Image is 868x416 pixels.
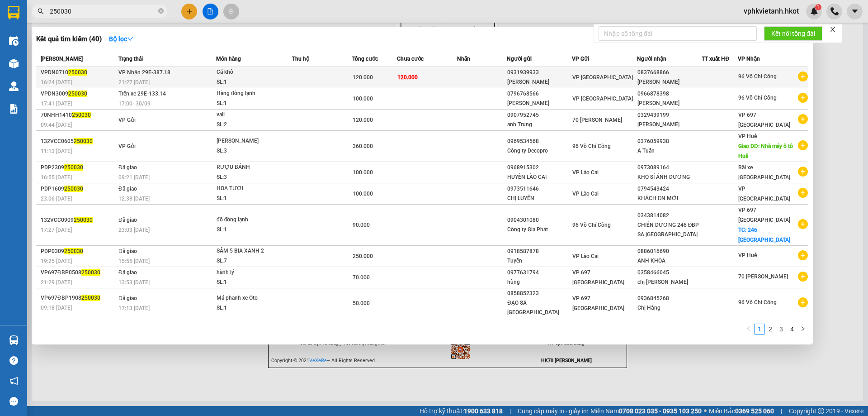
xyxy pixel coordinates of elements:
[738,56,760,62] span: VP Nhận
[118,186,137,192] span: Đã giao
[158,8,164,14] span: close-circle
[637,172,702,182] div: KHO SỈ ÁNH DƯƠNG
[776,324,787,335] li: 3
[74,217,93,223] span: 250030
[507,256,571,266] div: Tuyển
[738,164,790,181] span: Bãi xe [GEOGRAPHIC_DATA]
[118,269,137,276] span: Đã giao
[746,326,751,331] span: left
[572,74,633,81] span: VP [GEOGRAPHIC_DATA]
[118,56,143,62] span: Trạng thái
[118,143,136,149] span: VP Gửi
[41,305,72,311] span: 09:18 [DATE]
[353,74,373,81] span: 120.000
[738,73,777,80] span: 96 Võ Chí Công
[507,68,571,77] div: 0931939933
[41,174,72,181] span: 16:55 [DATE]
[798,272,808,282] span: plus-circle
[771,29,815,38] span: Kết nối tổng đài
[572,253,599,259] span: VP Lào Cai
[217,268,284,277] div: hành lý
[798,167,808,177] span: plus-circle
[507,146,571,156] div: Công ty Decopro
[217,277,284,287] div: SL: 1
[41,79,72,86] span: 16:24 [DATE]
[41,247,116,256] div: PDP0309
[507,137,571,146] div: 0969534568
[637,68,702,77] div: 0837668866
[118,174,150,181] span: 09:21 [DATE]
[743,324,754,335] li: Previous Page
[507,120,571,129] div: anh Trung
[738,95,777,101] span: 96 Võ Chí Công
[217,89,284,99] div: Hàng đông lạnh
[507,99,571,108] div: [PERSON_NAME]
[118,279,150,286] span: 13:53 [DATE]
[9,36,19,46] img: warehouse-icon
[572,222,611,228] span: 96 Võ Chí Công
[352,56,378,62] span: Tổng cước
[572,269,624,286] span: VP 697 [GEOGRAPHIC_DATA]
[118,91,166,97] span: Trên xe 29E-133.14
[507,110,571,120] div: 0907952745
[217,225,284,235] div: SL: 1
[637,184,702,194] div: 0794543424
[572,56,589,62] span: VP Gửi
[599,26,757,41] input: Nhập số tổng đài
[507,225,571,234] div: Công ty Gia Phát
[118,79,150,86] span: 21:27 [DATE]
[637,77,702,87] div: [PERSON_NAME]
[637,277,702,287] div: chị [PERSON_NAME]
[572,143,611,149] span: 96 Võ Chí Công
[41,100,72,107] span: 17:41 [DATE]
[292,56,309,62] span: Thu hộ
[507,289,571,298] div: 0858852323
[68,91,87,97] span: 250030
[353,253,373,259] span: 250.000
[38,8,44,14] span: search
[217,77,284,87] div: SL: 1
[81,295,100,301] span: 250030
[764,26,822,41] button: Kết nối tổng đài
[217,110,284,120] div: vali
[9,59,19,68] img: warehouse-icon
[41,268,116,277] div: VP697ĐBP0508
[738,112,790,128] span: VP 697 [GEOGRAPHIC_DATA]
[637,294,702,303] div: 0936845268
[800,326,806,331] span: right
[738,207,790,223] span: VP 697 [GEOGRAPHIC_DATA]
[158,7,164,16] span: close-circle
[41,148,72,154] span: 11:13 [DATE]
[217,136,284,146] div: [PERSON_NAME]
[637,110,702,120] div: 0329439199
[798,297,808,307] span: plus-circle
[507,247,571,256] div: 0918587878
[216,56,241,62] span: Món hàng
[217,246,284,256] div: SÂM 5 BIA XANH 2
[637,99,702,108] div: [PERSON_NAME]
[798,188,808,198] span: plus-circle
[41,163,116,172] div: PDP2309
[507,89,571,99] div: 0796768566
[637,256,702,266] div: ANH KHOA
[36,34,102,44] h3: Kết quả tìm kiếm ( 40 )
[217,256,284,266] div: SL: 7
[64,164,83,171] span: 250030
[41,110,116,120] div: 70NHH1410
[637,137,702,146] div: 0376059938
[41,89,116,99] div: VPDN3009
[353,96,373,102] span: 100.000
[637,56,666,62] span: Người nhận
[41,279,72,286] span: 21:29 [DATE]
[118,100,151,107] span: 17:00 - 30/09
[830,26,836,33] span: close
[637,194,702,203] div: KHÁCH ĐN MỚI
[217,120,284,130] div: SL: 2
[507,194,571,203] div: CHỊ LUYẾN
[738,299,777,306] span: 96 Võ Chí Công
[798,72,808,81] span: plus-circle
[743,324,754,335] button: left
[41,184,116,194] div: PDP1609
[353,143,373,149] span: 360.000
[9,377,18,385] span: notification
